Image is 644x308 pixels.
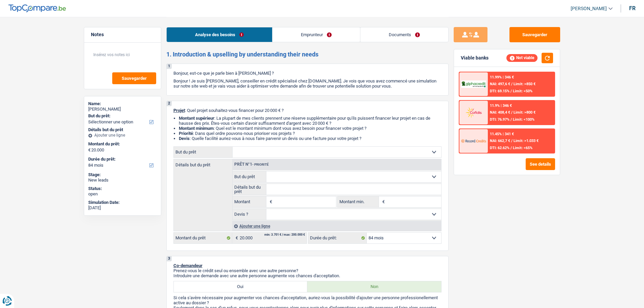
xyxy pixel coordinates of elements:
[174,233,232,243] label: Montant du prêt
[173,273,442,278] p: Introduire une demande avec une autre personne augmente vos chances d'acceptation.
[179,131,193,136] strong: Priorité
[167,27,272,42] a: Analyse des besoins
[490,110,510,115] span: NAI: 408,4 €
[179,136,442,141] li: : Quelle facilité auriez-vous à nous faire parvenir un devis ou une facture pour votre projet ?
[88,113,156,119] label: But du prêt:
[461,135,486,147] img: Record Credits
[88,172,157,177] div: Stage:
[360,27,448,42] a: Documents
[88,157,156,162] label: Durée du prêt:
[166,51,449,58] h2: 1. Introduction & upselling by understanding their needs
[307,281,441,292] label: Non
[88,191,157,197] div: open
[174,281,308,292] label: Oui
[173,295,442,305] p: Si cela s'avère nécessaire pour augmenter vos chances d'acceptation, auriez-vous la possibilité d...
[122,76,147,80] span: Sauvegarder
[490,89,509,93] span: DTI: 69.15%
[629,5,636,11] div: fr
[511,82,512,86] span: /
[513,89,532,93] span: Limit: <50%
[490,139,510,143] span: NAI: 662,7 €
[233,196,267,207] label: Montant
[88,101,157,106] div: Name:
[91,32,154,38] h5: Notes
[510,89,512,93] span: /
[88,186,157,191] div: Status:
[232,221,441,231] div: Ajouter une ligne
[272,27,360,42] a: Emprunteur
[379,196,386,207] span: €
[514,110,535,115] span: Limit: >800 €
[510,146,512,150] span: /
[308,233,367,243] label: Durée du prêt:
[565,3,613,14] a: [PERSON_NAME]
[179,116,442,126] li: : La plupart de mes clients prennent une réserve supplémentaire pour qu'ils puissent financer leu...
[173,108,185,113] span: Projet
[173,268,442,273] p: Prenez-vous le crédit seul ou ensemble avec une autre personne?
[490,103,512,108] div: 11.9% | 346 €
[233,171,267,182] label: But du prêt
[514,139,539,143] span: Limit: >1.033 €
[88,205,157,211] div: [DATE]
[513,146,532,150] span: Limit: <65%
[506,54,538,62] div: Not viable
[88,106,157,112] div: [PERSON_NAME]
[510,117,512,122] span: /
[526,158,555,170] button: See details
[179,131,442,136] li: : Dans quel ordre pouvons-nous prioriser vos projets ?
[8,4,66,13] img: TopCompare Logo
[490,75,514,79] div: 11.99% | 346 €
[513,117,534,122] span: Limit: <100%
[174,159,232,167] label: Détails but du prêt
[490,132,514,136] div: 11.45% | 341 €
[490,146,509,150] span: DTI: 62.62%
[179,136,190,141] span: Devis
[173,71,442,76] p: Bonjour, est-ce que je parle bien à [PERSON_NAME] ?
[112,72,156,84] button: Sauvegarder
[233,162,270,167] div: Prêt n°1
[461,55,488,61] div: Viable banks
[88,147,91,153] span: €
[511,139,512,143] span: /
[461,106,486,119] img: Cofidis
[490,82,510,86] span: NAI: 497,6 €
[179,126,214,131] strong: Montant minimum
[173,108,442,113] p: : Quel projet souhaitez-vous financer pour 20 000 € ?
[252,163,269,166] span: - Priorité
[88,200,157,205] div: Simulation Date:
[511,110,512,115] span: /
[173,78,442,89] p: Bonjour ! Je suis [PERSON_NAME], conseiller en crédit spécialisé chez [DOMAIN_NAME]. Je vois que ...
[173,263,202,268] span: Co-demandeur
[167,101,172,106] div: 2
[264,233,305,236] div: min: 3.701 € / max: 200.000 €
[179,126,442,131] li: : Quel est le montant minimum dont vous avez besoin pour financer votre projet ?
[571,6,607,11] span: [PERSON_NAME]
[88,133,157,138] div: Ajouter une ligne
[461,80,486,88] img: AlphaCredit
[338,196,379,207] label: Montant min.
[179,116,214,121] strong: Montant supérieur
[88,177,157,183] div: New leads
[509,27,560,42] button: Sauvegarder
[174,147,233,158] label: But du prêt
[233,184,267,195] label: Détails but du prêt
[88,127,157,133] div: Détails but du prêt
[167,256,172,261] div: 3
[88,141,156,147] label: Montant du prêt:
[232,233,240,243] span: €
[167,64,172,69] div: 1
[490,117,509,122] span: DTI: 76.97%
[266,196,274,207] span: €
[233,209,267,220] label: Devis ?
[514,82,535,86] span: Limit: >850 €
